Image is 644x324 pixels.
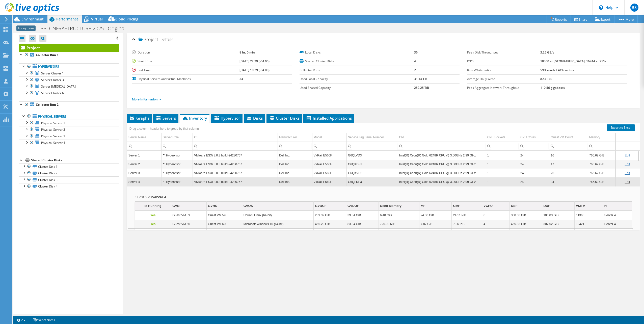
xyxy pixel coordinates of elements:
a: Project Notes [29,317,59,323]
label: Used Local Capacity [300,76,414,82]
span: Server Cluster 1 [41,71,64,75]
td: Column CPU Cores, Value 24 [519,160,549,169]
div: DSF [511,203,518,209]
h2: Guest VMs [135,194,632,200]
td: Column Service Tag Serial Number, Filter cell [346,142,398,150]
td: Column OS, Value VMware ESXi 8.0.3 build-24280767 [193,177,278,186]
label: IOPS [467,59,540,64]
td: Column Manufacturer, Filter cell [278,142,312,150]
span: Hypervisor [214,116,240,121]
span: Cluster Disks [269,116,300,121]
b: 8.54 TiB [540,77,552,81]
span: Server [MEDICAL_DATA] [41,84,76,89]
td: Column Guest VM Count, Value 34 [549,177,588,186]
td: Column CPU, Value Intel(R) Xeon(R) Gold 6248R CPU @ 3.00GHz 2.99 GHz [398,177,486,186]
td: OS Column [193,133,278,142]
span: Cloud Pricing [115,17,138,21]
div: Drag a column header here to group by that column [128,125,200,132]
td: Server Role Column [161,133,193,142]
td: Column OS, Value VMware ESXi 8.0.3 build-24280767 [193,151,278,160]
td: Column Server Name, Value Server 4 [127,177,161,186]
td: Column Used Memory, Value 6.48 GiB [379,211,419,220]
td: Service Tag Serial Number Column [346,133,398,142]
td: MF Column [419,202,452,210]
td: CPU Sockets Column [486,133,519,142]
span: Inventory [182,116,207,121]
span: Environment [21,17,44,21]
div: Shared Cluster Disks [31,157,119,163]
label: Local Disks [300,50,414,55]
td: Column Service Tag Serial Number, Value G6QLDF3 [346,177,398,186]
td: Column Memory, Value 766.62 GiB [588,160,615,169]
td: Column Guest VM Count, Filter cell [549,142,588,150]
td: Guest VM Count Column [549,133,588,142]
td: Column CPU Cores, Value 24 [519,169,549,177]
b: 110.56 gigabits/s [540,86,565,90]
a: Physical Server 4 [19,140,119,146]
td: Column Service Tag Serial Number, Value G6QKDF3 [346,160,398,169]
div: GVN [172,203,179,209]
b: 3.25 GB/s [540,50,554,55]
div: Is Running [144,203,161,209]
a: Collector Run 1 [19,52,119,58]
td: Column OS, Filter cell [193,142,278,150]
div: VCPU [484,203,493,209]
a: Export to Excel [607,124,635,131]
td: Column CPU Sockets, Value 1 [486,151,519,160]
a: Server Cluster 3 [19,76,119,83]
td: Column OS, Value VMware ESXi 8.0.3 build-24280767 [193,169,278,177]
div: Hypervisor [163,179,191,185]
td: Column CPU Sockets, Filter cell [486,142,519,150]
div: Service Tag Serial Number [348,134,384,140]
td: Column Server Name, Value Server 1 [127,151,161,160]
a: Physical Server 3 [19,133,119,140]
td: Column DUF, Value 307.52 GiB [542,220,575,229]
td: Model Column [312,133,346,142]
td: Server Name Column [127,133,161,142]
a: Share [571,15,591,23]
label: Duration [132,50,239,55]
td: Column GVDCF, Value 289.39 GiB [314,211,346,220]
td: Column DUF, Value 106.03 GiB [542,211,575,220]
td: Column Guest VM Count, Value 25 [549,169,588,177]
b: Collector Run 2 [36,102,59,107]
td: Column CPU, Filter cell [398,142,486,150]
td: Column CMF, Value 7.96 PiB [452,220,482,229]
a: Reports [547,15,571,23]
b: Collector Run 1 [36,53,59,57]
td: Column MF, Value 24.00 GiB [419,211,452,220]
a: Export [591,15,614,23]
td: Column CMF, Value 24.11 PiB [452,211,482,220]
label: Collector Runs [300,68,414,73]
td: Column Service Tag Serial Number, Value G6QKVD3 [346,169,398,177]
a: Edit [625,163,630,166]
b: 2 [414,68,416,72]
td: Used Memory Column [379,202,419,210]
a: Cluster Disk 3 [19,176,119,183]
td: CPU Column [398,133,486,142]
td: Column Server Role, Value Hypervisor [161,169,193,177]
td: GVDUF Column [346,202,379,210]
td: Column Memory, Value 766.62 GiB [588,169,615,177]
td: Column DSF, Value 465.83 GiB [509,220,542,229]
td: Column GVN, Value Guest VM 60 [171,220,207,229]
td: GVOS Column [242,202,314,210]
td: Column Manufacturer, Value Dell Inc. [278,177,312,186]
b: [DATE] 10:29 (-04:00) [239,68,270,72]
td: VCPU Column [482,202,510,210]
td: Column Server Role, Filter cell [161,142,193,150]
b: 36 [414,50,418,55]
td: Column H, Value Server 4 [603,220,632,229]
div: VMTV [576,203,585,209]
div: CPU Sockets [487,134,505,140]
svg: \n [599,5,603,10]
td: Column H, Value Server 4 [603,211,632,220]
a: Physical Servers [19,113,119,120]
b: Server 4 [152,195,166,199]
td: Column MF, Value 7.87 GiB [419,220,452,229]
td: GVHN Column [206,202,242,210]
a: Edit [625,171,630,175]
label: Shared Cluster Disks [300,59,414,64]
span: Anonymous [16,25,36,31]
div: Guest VM Count [551,134,573,140]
